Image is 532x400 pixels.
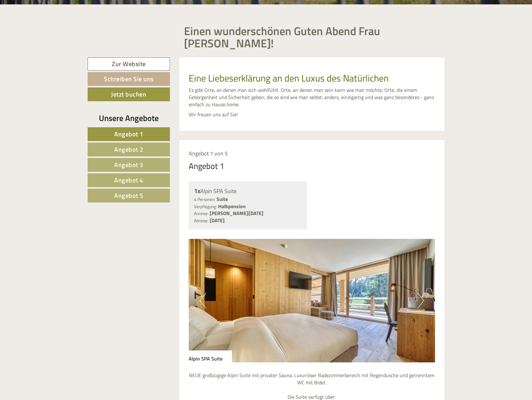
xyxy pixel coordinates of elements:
div: Guten Tag, wie können wir Ihnen helfen? [147,17,242,36]
p: Wir freuen uns auf Sie! [189,111,435,118]
div: Unsere Angebote [88,112,170,124]
span: Angebot 3 [114,160,143,170]
b: Halbpension [218,203,246,210]
b: [PERSON_NAME][DATE] [210,209,263,217]
a: Jetzt buchen [88,87,170,101]
span: Angebot 5 [114,191,143,200]
a: Zur Website [88,57,170,71]
small: Abreise: [194,218,208,224]
button: Previous [200,293,206,308]
div: Angebot 1 [189,160,224,172]
h1: Einen wunderschönen Guten Abend Frau [PERSON_NAME]! [184,25,440,50]
div: [DATE] [112,5,134,15]
small: 4 Personen: [194,196,215,203]
span: Angebot 2 [114,145,143,154]
span: Eine Liebeserklärung an den Luxus des Natürlichen [189,71,389,85]
div: Alpin SPA Suite [194,187,302,196]
span: Angebot 4 [114,175,143,185]
a: Schreiben Sie uns [88,72,170,86]
div: Alpin SPA Suite [189,350,232,362]
p: Es gibt Orte, an denen man sich wohlfühlt. Orte, an denen man sein kann wie man möchte; Orte, die... [189,87,435,108]
small: Anreise: [194,210,208,217]
small: Verpflegung: [194,203,217,210]
button: Next [417,293,424,308]
b: 1x [194,186,200,196]
div: Sie [150,18,237,23]
img: image [189,239,435,362]
button: Senden [206,162,247,176]
span: Angebot 1 [114,129,143,139]
b: Suite [217,195,228,203]
b: [DATE] [210,217,225,224]
em: home. [226,101,239,108]
span: Angebot 1 von 5 [189,149,228,158]
small: 19:53 [150,30,237,35]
